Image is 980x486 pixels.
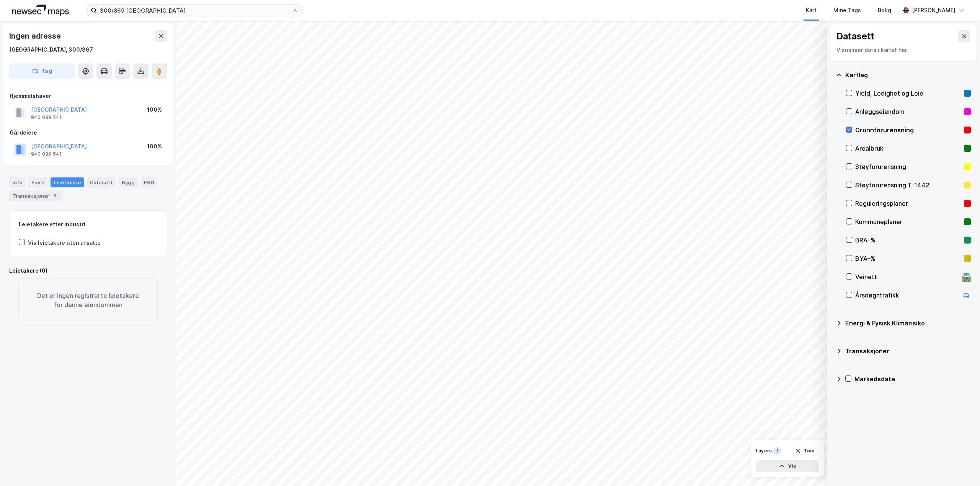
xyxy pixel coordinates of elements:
div: Datasett [87,177,116,187]
div: Visualiser data i kartet her. [836,46,970,55]
div: [GEOGRAPHIC_DATA], 300/867 [9,45,93,54]
div: Anleggseiendom [855,107,961,116]
div: BRA–% [855,236,961,245]
div: Bygg [119,177,138,187]
div: Yield, Ledighet og Leie [855,89,961,98]
div: Reguleringsplaner [855,199,961,208]
iframe: Chat Widget [942,449,980,486]
div: Layers [756,448,772,454]
div: 100% [147,105,162,114]
div: Vis leietakere uten ansatte [28,238,101,247]
div: Det er ingen registrerte leietakere for denne eiendommen [18,278,158,322]
div: Eiere [28,177,47,187]
div: ESG [141,177,157,187]
button: Vis [756,460,819,472]
input: Søk på adresse, matrikkel, gårdeiere, leietakere eller personer [97,5,292,16]
div: Markedsdata [854,374,971,384]
div: 3 [51,192,59,200]
div: Kartlag [845,70,971,80]
img: logo.a4113a55bc3d86da70a041830d287a7e.svg [12,5,69,16]
div: Grunnforurensning [855,125,961,135]
div: Transaksjoner [845,346,971,356]
div: Årsdøgntrafikk [855,291,959,300]
div: Datasett [836,30,874,42]
div: Kommuneplaner [855,217,961,226]
div: Arealbruk [855,144,961,153]
button: Tag [9,63,75,79]
div: Info [9,177,25,187]
div: BYA–% [855,254,961,263]
div: 940 039 541 [31,151,62,157]
div: Transaksjoner [9,190,62,201]
div: Leietakere (0) [9,266,167,275]
button: Tøm [790,445,819,457]
div: Ingen adresse [9,30,62,42]
div: Gårdeiere [10,128,167,137]
div: Kart [806,6,817,15]
div: Støyforurensning [855,162,961,171]
div: Hjemmelshaver [10,91,167,101]
div: [PERSON_NAME] [912,6,955,15]
div: 🛣️ [961,272,972,282]
div: Kontrollprogram for chat [942,449,980,486]
div: Leietakere [51,177,84,187]
div: Bolig [878,6,891,15]
div: 100% [147,142,162,151]
div: Leietakere etter industri [19,220,157,229]
div: Veinett [855,272,959,281]
div: Støyforurensning T-1442 [855,180,961,190]
div: Mine Tags [833,6,861,15]
div: 940 039 541 [31,114,62,120]
div: 1 [773,447,781,455]
div: Energi & Fysisk Klimarisiko [845,319,971,328]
